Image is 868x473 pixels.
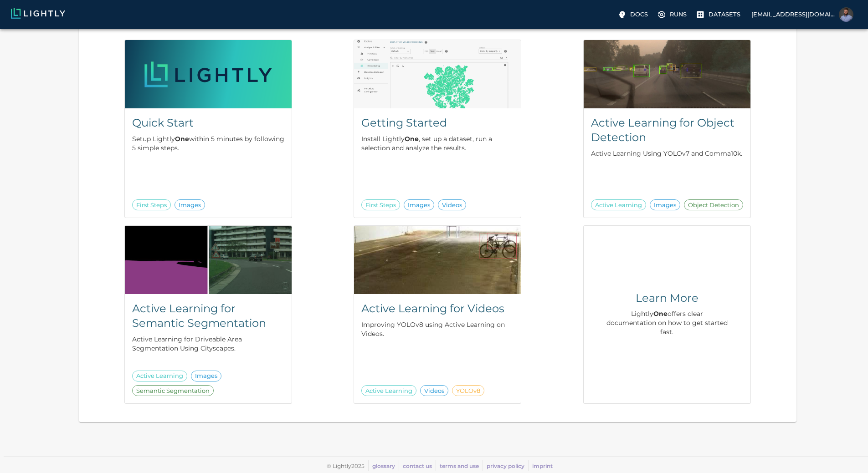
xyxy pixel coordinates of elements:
[405,135,419,143] b: One
[487,463,524,469] a: privacy policy
[404,201,434,210] span: Images
[362,201,400,210] span: First Steps
[361,134,514,153] p: Install Lightly , set up a dataset, run a selection and analyze the results.
[125,226,292,294] img: Active Learning for Semantic Segmentation
[630,10,648,19] p: Docs
[354,40,521,108] img: Getting Started
[591,149,743,158] p: Active Learning Using YOLOv7 and Comma10k.
[606,309,729,336] p: Lightly offers clear documentation on how to get started fast.
[362,387,416,396] span: Active Learning
[125,40,292,108] img: Quick Start
[327,463,365,469] span: © Lightly 2025
[751,10,835,19] p: [EMAIL_ADDRESS][DOMAIN_NAME]
[709,10,740,19] p: Datasets
[354,226,521,294] img: Active Learning for Videos
[361,116,514,130] h5: Getting Started
[175,201,205,210] span: Images
[403,463,432,469] a: contact us
[191,371,221,381] span: Images
[616,7,652,22] label: Docs
[839,7,853,22] img: kcheffer@microseismic.com
[133,387,213,396] span: Semantic Segmentation
[440,463,479,469] a: terms and use
[653,310,668,318] b: One
[655,7,690,22] a: Please complete one of our getting started guides to active the full UI
[694,7,744,22] a: Please complete one of our getting started guides to active the full UI
[748,5,857,25] label: [EMAIL_ADDRESS][DOMAIN_NAME]kcheffer@microseismic.com
[452,387,484,396] span: YOLOv8
[361,301,514,316] h5: Active Learning for Videos
[133,201,170,210] span: First Steps
[684,201,743,210] span: Object Detection
[670,10,687,19] p: Runs
[132,335,284,353] p: Active Learning for Driveable Area Segmentation Using Cityscapes.
[361,320,514,338] p: Improving YOLOv8 using Active Learning on Videos.
[372,463,395,469] a: glossary
[11,8,65,19] img: Lightly
[438,201,466,210] span: Videos
[132,301,284,331] h5: Active Learning for Semantic Segmentation
[132,116,284,130] h5: Quick Start
[584,40,750,108] img: Active Learning for Object Detection
[133,371,187,381] span: Active Learning
[132,134,284,153] p: Setup Lightly within 5 minutes by following 5 simple steps.
[591,201,646,210] span: Active Learning
[606,291,729,305] h5: Learn More
[175,135,189,143] b: One
[591,116,743,145] h5: Active Learning for Object Detection
[532,463,553,469] a: imprint
[421,387,448,396] span: Videos
[650,201,680,210] span: Images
